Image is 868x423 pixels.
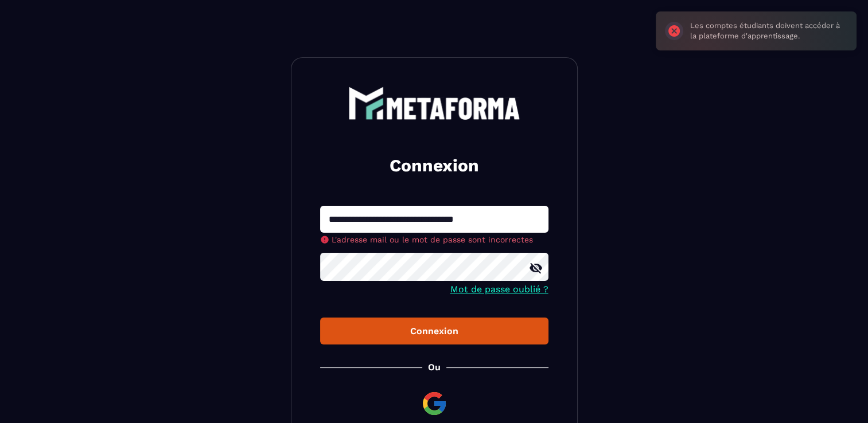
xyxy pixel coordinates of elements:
a: logo [320,87,548,120]
div: Connexion [329,326,539,336]
img: logo [348,87,520,120]
button: Connexion [320,318,548,344]
a: Mot de passe oublié ? [450,284,548,295]
img: google [421,390,448,417]
p: Ou [428,362,441,373]
h2: Connexion [334,154,535,177]
span: L'adresse mail ou le mot de passe sont incorrectes [332,235,533,244]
